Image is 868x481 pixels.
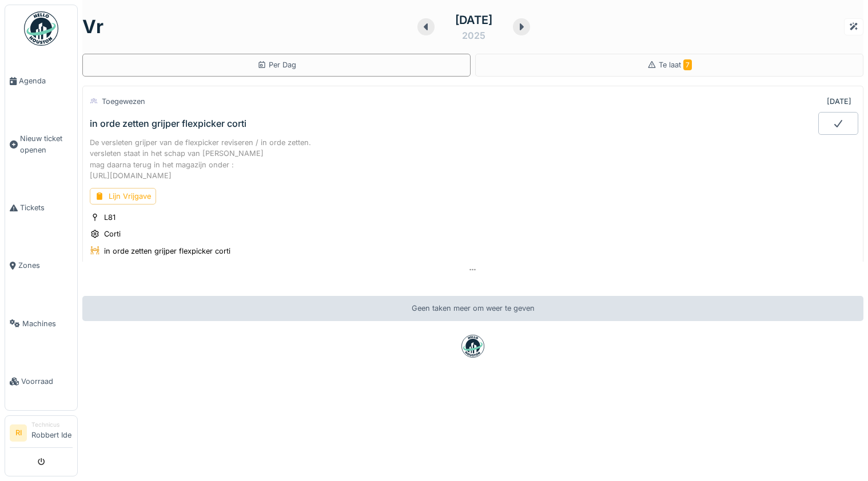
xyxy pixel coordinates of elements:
[10,424,27,442] li: RI
[455,11,492,29] div: [DATE]
[90,188,156,205] div: Lijn Vrijgave
[104,229,121,239] div: Corti
[90,137,856,181] div: De versleten grijper van de flexpicker reviseren / in orde zetten. versleten staat in het schap v...
[82,16,103,38] h1: vr
[18,260,73,271] span: Zones
[462,29,485,42] div: 2025
[659,61,692,69] span: Te laat
[683,59,692,70] span: 7
[102,96,145,107] div: Toegewezen
[20,202,73,213] span: Tickets
[5,179,77,237] a: Tickets
[5,352,77,410] a: Voorraad
[257,59,296,70] div: Per Dag
[31,420,73,445] li: Robbert Ide
[82,296,863,320] div: Geen taken meer om weer te geven
[5,52,77,110] a: Agenda
[10,420,73,448] a: RI TechnicusRobbert Ide
[827,96,851,107] div: [DATE]
[19,75,73,86] span: Agenda
[5,237,77,294] a: Zones
[20,133,73,155] span: Nieuw ticket openen
[24,11,58,46] img: Badge_color-CXgf-gQk.svg
[5,110,77,179] a: Nieuw ticket openen
[22,318,73,329] span: Machines
[461,335,484,358] img: badge-BVDL4wpA.svg
[31,420,73,429] div: Technicus
[104,246,230,256] div: in orde zetten grijper flexpicker corti
[5,295,77,352] a: Machines
[90,118,246,129] div: in orde zetten grijper flexpicker corti
[21,376,73,387] span: Voorraad
[104,212,116,223] div: L81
